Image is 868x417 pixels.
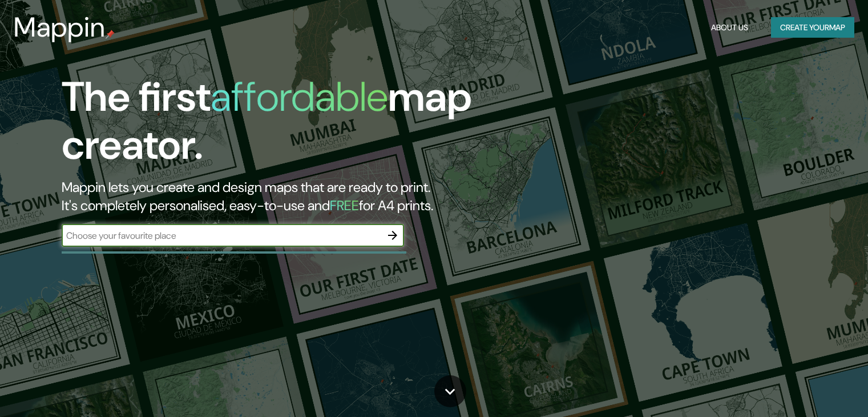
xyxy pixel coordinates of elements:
button: About Us [706,17,753,38]
h5: FREE [330,197,359,214]
h1: affordable [211,70,388,123]
h2: Mappin lets you create and design maps that are ready to print. It's completely personalised, eas... [62,178,496,215]
h3: Mappin [14,11,106,43]
input: Choose your favourite place [62,229,381,242]
button: Create yourmap [771,17,854,38]
h1: The first map creator. [62,73,496,178]
img: mappin-pin [106,30,115,39]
